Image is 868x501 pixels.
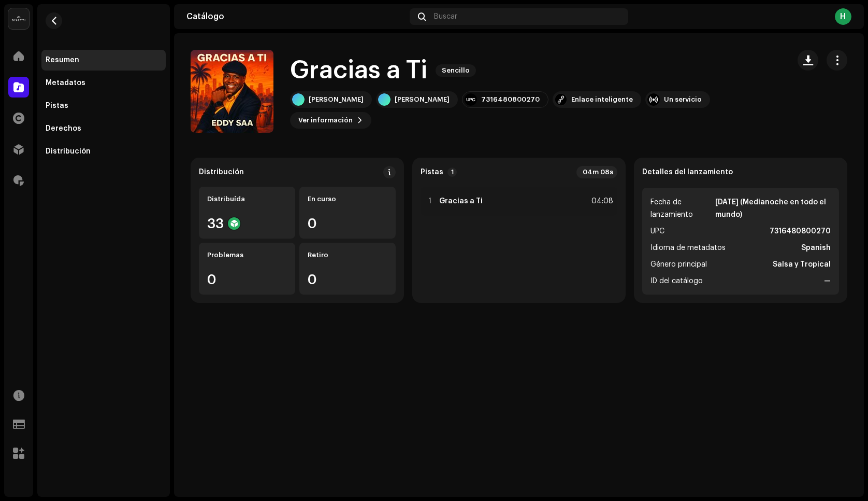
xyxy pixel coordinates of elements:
span: Sencillo [436,64,476,77]
span: Fecha de lanzamiento [650,196,713,221]
span: Buscar [434,12,457,21]
div: [PERSON_NAME] [309,95,364,104]
img: 02a7c2d3-3c89-4098-b12f-2ff2945c95ee [8,8,29,29]
div: 04m 08s [576,166,617,178]
h1: Gracias a Ti [290,54,427,87]
strong: [DATE] (Medianoche en todo el mundo) [715,196,831,221]
div: Distribución [199,168,244,176]
re-m-nav-item: Derechos [41,118,166,139]
strong: Pistas [421,168,443,176]
div: Derechos [46,124,81,133]
strong: Detalles del lanzamiento [642,168,733,176]
div: Retiro [308,251,387,259]
span: Idioma de metadatos [650,242,726,254]
re-m-nav-item: Pistas [41,95,166,116]
re-m-nav-item: Metadatos [41,73,166,93]
div: 7316480800270 [481,95,540,104]
re-m-nav-item: Resumen [41,50,166,71]
re-m-nav-item: Distribución [41,141,166,162]
div: Pistas [46,102,68,110]
div: 04:08 [590,195,613,207]
strong: Salsa y Tropical [773,258,831,271]
button: Ver información [290,112,371,129]
span: ID del catálogo [650,275,703,287]
span: Género principal [650,258,707,271]
span: Ver información [298,110,353,131]
div: En curso [308,195,387,203]
strong: 7316480800270 [770,225,831,238]
strong: Spanish [801,242,831,254]
p-badge: 1 [447,168,457,177]
strong: — [824,275,831,287]
div: Metadatos [46,79,85,87]
div: H [835,8,851,25]
div: Un servicio [664,95,702,104]
div: Distribuída [207,195,287,203]
strong: Gracias a Ti [439,197,483,205]
div: Problemas [207,251,287,259]
div: Distribución [46,147,91,156]
span: UPC [650,225,664,238]
div: [PERSON_NAME] [395,95,450,104]
div: Resumen [46,56,79,64]
div: Enlace inteligente [571,95,633,104]
div: Catálogo [186,12,406,21]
